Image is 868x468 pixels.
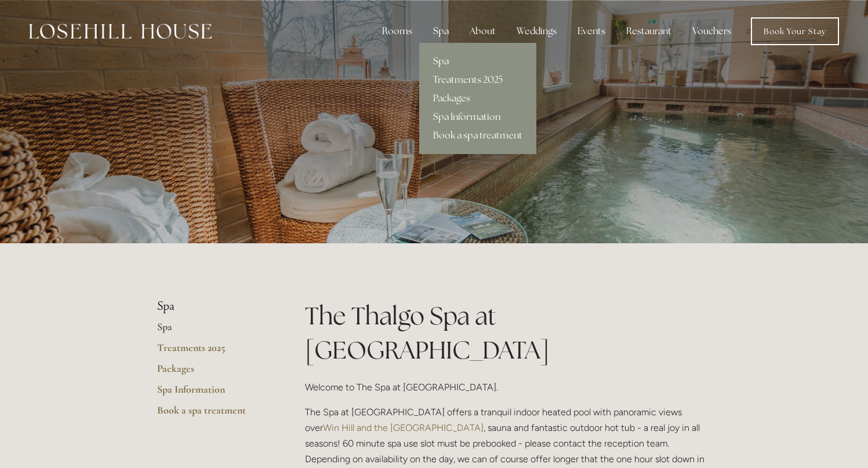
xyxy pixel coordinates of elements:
a: Vouchers [683,20,740,43]
a: Packages [157,362,268,383]
div: Spa [424,20,458,43]
a: Treatments 2025 [157,341,268,362]
div: Rooms [373,20,422,43]
a: Win Hill and the [GEOGRAPHIC_DATA] [323,422,484,433]
a: Book Your Stay [751,17,839,45]
a: Spa Information [157,383,268,404]
a: Book a spa treatment [157,404,268,425]
h1: The Thalgo Spa at [GEOGRAPHIC_DATA] [305,299,711,367]
div: About [460,20,505,43]
div: Restaurant [617,20,681,43]
div: Weddings [507,20,566,43]
p: Welcome to The Spa at [GEOGRAPHIC_DATA]. [305,379,711,395]
div: Events [568,20,615,43]
a: Spa [157,320,268,341]
a: Packages [419,89,536,108]
a: Book a spa treatment [419,126,536,145]
a: Treatments 2025 [419,71,536,89]
img: Losehill House [29,24,212,39]
li: Spa [157,299,268,314]
a: Spa Information [419,108,536,126]
a: Spa [419,52,536,71]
